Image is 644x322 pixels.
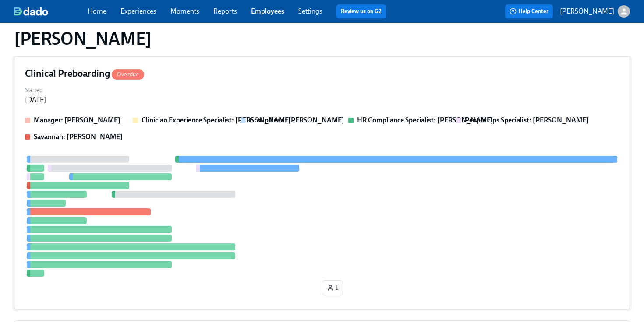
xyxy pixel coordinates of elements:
a: Home [88,7,106,15]
a: dado [14,7,88,16]
strong: Group Lead: [PERSON_NAME] [249,116,344,124]
strong: Clinician Experience Specialist: [PERSON_NAME] [142,116,291,124]
button: Review us on G2 [336,4,386,18]
h4: Clinical Preboarding [25,67,144,80]
button: Help Center [505,4,553,18]
strong: People Ops Specialist: [PERSON_NAME] [465,116,589,124]
span: 1 [327,283,338,292]
button: [PERSON_NAME] [560,5,630,18]
strong: Savannah: [PERSON_NAME] [34,132,123,141]
a: Review us on G2 [341,7,382,16]
button: 1 [322,280,343,295]
a: Settings [298,7,322,15]
a: Reports [213,7,237,15]
a: Employees [251,7,284,15]
label: Started [25,86,46,95]
strong: Manager: [PERSON_NAME] [34,116,120,124]
img: dado [14,7,48,16]
a: Experiences [120,7,156,15]
span: Help Center [510,7,548,16]
h1: [PERSON_NAME] [14,28,152,49]
div: [DATE] [25,95,46,105]
p: [PERSON_NAME] [560,7,614,16]
a: Moments [170,7,199,15]
span: Overdue [112,71,144,78]
strong: HR Compliance Specialist: [PERSON_NAME] [357,116,493,124]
